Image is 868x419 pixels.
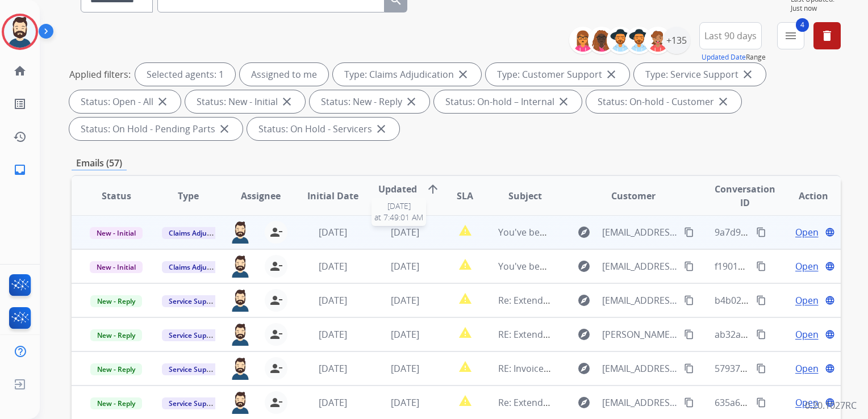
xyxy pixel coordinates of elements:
div: Type: Customer Support [486,63,629,86]
span: [DATE] [319,260,347,273]
span: You've been assigned a new service order: 4ef17430-0c7d-4cb2-8763-da781f06ea02 [498,260,853,273]
span: New - Initial [90,261,143,273]
mat-icon: explore [577,362,591,375]
mat-icon: person_remove [269,396,283,409]
p: Emails (57) [72,156,127,170]
mat-icon: content_copy [756,397,766,408]
span: You've been assigned a new service order: 14280dfc-10d9-44d7-bb96-abb4524452b6 [498,226,858,238]
mat-icon: inbox [13,163,27,177]
p: Applied filters: [69,68,131,81]
mat-icon: report_problem [458,394,472,408]
mat-icon: delete [820,29,834,43]
mat-icon: report_problem [458,326,472,340]
img: agent-avatar [229,221,251,244]
img: agent-avatar [229,357,251,380]
mat-icon: menu [784,29,798,43]
mat-icon: close [716,95,730,108]
mat-icon: close [280,95,294,108]
div: Status: On Hold - Servicers [247,118,399,140]
mat-icon: close [374,122,388,136]
div: Assigned to me [240,63,328,86]
mat-icon: close [604,68,618,81]
mat-icon: explore [577,396,591,409]
span: [EMAIL_ADDRESS][DOMAIN_NAME] [602,225,678,239]
mat-icon: report_problem [458,292,472,305]
mat-icon: report_problem [458,224,472,237]
span: [DATE] [319,396,347,409]
mat-icon: content_copy [684,261,694,271]
p: 0.20.1027RC [805,399,857,412]
mat-icon: history [13,130,27,144]
div: Type: Service Support [634,63,766,86]
mat-icon: person_remove [269,362,283,375]
mat-icon: close [404,95,418,108]
mat-icon: close [156,95,169,108]
span: Assignee [241,189,281,203]
th: Action [769,176,841,216]
span: Open [795,396,819,409]
img: avatar [4,16,36,48]
mat-icon: content_copy [756,363,766,374]
img: agent-avatar [229,255,251,278]
img: agent-avatar [229,323,251,346]
span: [EMAIL_ADDRESS][DOMAIN_NAME] [602,294,678,307]
span: Just now [791,4,841,13]
mat-icon: content_copy [756,261,766,271]
mat-icon: explore [577,328,591,341]
span: Service Support [162,295,227,307]
mat-icon: language [825,261,835,271]
span: Claims Adjudication [162,261,240,273]
span: [DATE] [391,362,419,375]
mat-icon: content_copy [756,295,766,305]
span: Open [795,362,819,375]
span: Customer [611,189,656,203]
mat-icon: content_copy [684,363,694,374]
mat-icon: home [13,64,27,78]
img: agent-avatar [229,289,251,312]
mat-icon: language [825,295,835,305]
span: Status [102,189,131,203]
span: [DATE] [391,396,419,409]
mat-icon: person_remove [269,294,283,307]
span: Initial Date [307,189,358,203]
span: SLA [457,189,473,203]
span: Open [795,294,819,307]
span: [EMAIL_ADDRESS][DOMAIN_NAME] [602,259,678,273]
mat-icon: language [825,227,835,237]
mat-icon: content_copy [684,295,694,305]
img: agent-avatar [229,391,251,414]
mat-icon: content_copy [756,329,766,340]
mat-icon: person_remove [269,225,283,239]
div: Status: On Hold - Pending Parts [69,118,243,140]
mat-icon: content_copy [684,227,694,237]
mat-icon: content_copy [684,397,694,408]
div: +135 [663,27,690,54]
span: [DATE] [391,226,419,238]
button: Last 90 days [699,22,762,49]
span: RE: Invoice E893AB-W [498,362,589,375]
mat-icon: language [825,363,835,374]
span: 4 [796,18,809,32]
span: Open [795,259,819,273]
mat-icon: person_remove [269,328,283,341]
mat-icon: content_copy [684,329,694,340]
span: Subject [508,189,542,203]
mat-icon: report_problem [458,258,472,271]
span: New - Reply [90,295,142,307]
mat-icon: arrow_upward [426,182,440,196]
div: Status: Open - All [69,90,181,113]
mat-icon: person_remove [269,259,283,273]
span: [DATE] [391,260,419,273]
span: [DATE] [319,328,347,341]
span: Updated Date [378,182,417,209]
mat-icon: language [825,397,835,408]
span: Open [795,328,819,341]
button: Updated Date [702,53,746,62]
span: [DATE] [319,362,347,375]
span: New - Reply [90,363,142,375]
span: Conversation ID [715,182,775,209]
mat-icon: close [557,95,570,108]
span: RE: Extend Claim - [PERSON_NAME] - Claim ID: 34c699fa-7e62-446c-a177-51ea013fc69c [498,328,862,341]
span: at 7:49:01 AM [374,212,423,223]
div: Status: New - Initial [185,90,305,113]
